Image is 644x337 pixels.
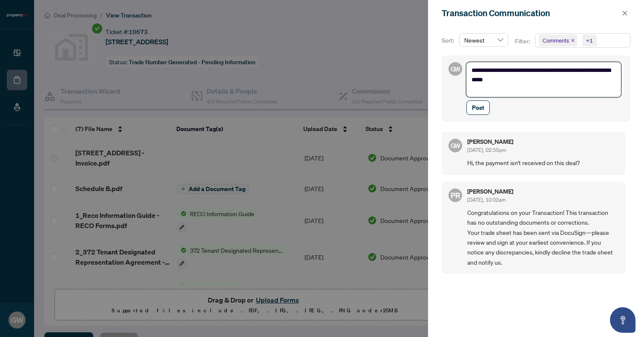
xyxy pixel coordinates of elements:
span: [DATE], 02:55pm [467,147,506,153]
span: Post [472,101,484,114]
span: PR [451,189,460,201]
span: Comments [543,36,569,45]
p: Filter: [515,37,531,46]
button: Open asap [610,307,635,333]
div: Transaction Communication [442,7,619,20]
span: close [622,10,628,16]
h5: [PERSON_NAME] [467,139,513,145]
span: Congratulations on your Transaction! This transaction has no outstanding documents or corrections... [467,208,618,267]
p: Sort: [442,36,456,45]
h5: [PERSON_NAME] [467,188,513,194]
span: Comments [539,34,577,46]
span: Newest [464,34,503,46]
button: Post [466,100,490,115]
span: Hi, the payment isn't received on this deal? [467,158,618,168]
span: [DATE], 10:02am [467,197,506,203]
span: GW [450,141,460,151]
div: +1 [586,36,593,45]
span: GW [450,64,460,74]
span: close [571,38,575,43]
